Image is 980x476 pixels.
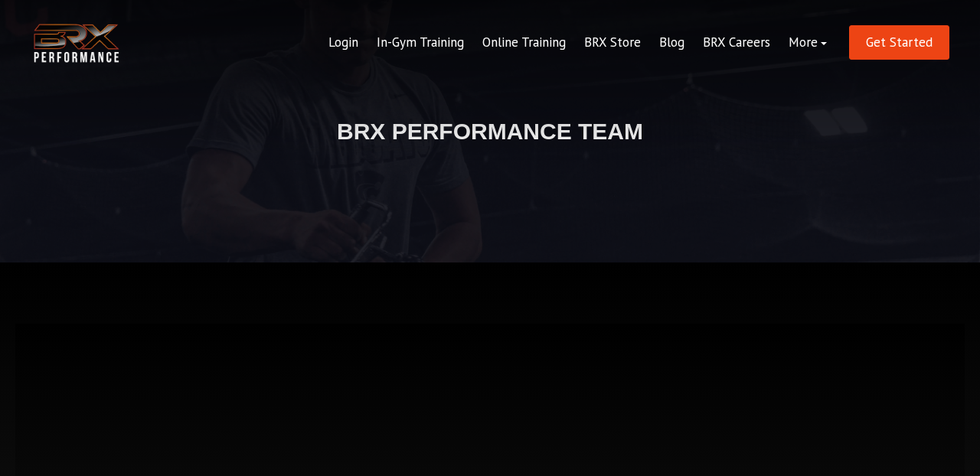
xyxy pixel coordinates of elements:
[849,25,949,60] a: Get Started
[694,24,779,61] a: BRX Careers
[367,24,473,61] a: In-Gym Training
[473,24,575,61] a: Online Training
[319,24,367,61] a: Login
[31,20,122,67] img: BRX Transparent Logo-2
[575,24,650,61] a: BRX Store
[779,24,836,61] a: More
[319,24,836,61] div: Navigation Menu
[650,24,694,61] a: Blog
